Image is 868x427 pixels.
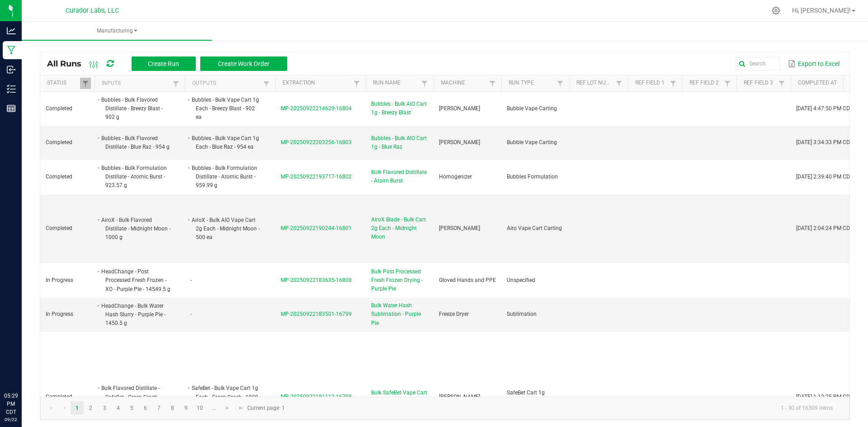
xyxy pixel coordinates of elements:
[100,216,171,242] li: AiroX - Bulk Flavored Distillate - Midnight Moon - 1000 g
[261,78,272,89] a: Filter
[207,401,220,415] a: Page 11
[439,174,472,180] span: Homogenizer
[555,78,566,89] a: Filter
[635,80,667,87] a: Ref Field 1Sortable
[7,104,16,113] inline-svg: Reports
[792,7,851,14] span: Hi, [PERSON_NAME]!
[190,216,262,242] li: AiroX - Bulk AIO Vape Cart 2g Each - Midnight Moon - 500 ea
[735,57,780,70] input: Search
[224,404,231,412] span: Go to the next page
[371,168,428,185] span: Bulk Flavored Distillate - Atoim Burst
[439,105,480,112] span: [PERSON_NAME]
[179,401,193,415] a: Page 9
[507,225,562,231] span: Airo Vape Cart Carting
[439,394,480,400] span: [PERSON_NAME]
[152,401,165,415] a: Page 7
[47,56,294,71] div: All Runs
[796,394,853,400] span: [DATE] 1:12:25 PM CDT
[507,389,545,404] span: SafeBet Cart 1g Carting
[185,298,275,332] td: -
[290,401,840,416] kendo-pager-info: 1 - 30 of 16309 items
[744,80,776,87] a: Ref Field 3Sortable
[487,78,498,89] a: Filter
[190,134,262,151] li: Bubbles - Bulk Vape Cart 1g Each - Blue Raz - 954 ea
[796,174,853,180] span: [DATE] 2:39:40 PM CDT
[46,174,72,180] span: Completed
[507,174,558,180] span: Bubbles Formulation
[190,95,262,122] li: Bubbles - Bulk Vape Cart 1g Each - Breezy Blast - 902 ea
[190,384,262,410] li: SafeBet - Bulk Vape Cart 1g Each - Green Crack - 1998 ea
[166,401,179,415] a: Page 8
[4,392,18,416] p: 05:29 PM CDT
[507,311,537,317] span: Sublimation
[190,164,262,190] li: Bubbles - Bulk Formulation Distillate - Atomic Burst - 959.99 g
[281,311,352,317] span: MP-20250922183501-16799
[94,75,185,92] th: Inputs
[371,216,428,242] span: AiroX Blade - Bulk Cart 2g Each - Midnight Moon
[100,164,171,190] li: Bubbles - Bulk Formulation Distillate - Atomic Burst - 923.57 g
[100,301,171,328] li: HeadChange - Bulk Water Hash Slurry - Purple Pie - 1450.5 g
[786,56,842,71] button: Export to Excel
[100,267,171,294] li: HeadChange - Post Processed Fresh Frozen - XO - Purple PIe - 14549.5 g
[7,65,16,74] inline-svg: Inbound
[7,26,16,35] inline-svg: Analytics
[185,263,275,298] td: -
[132,56,196,71] button: Create Run
[371,389,428,406] span: Bulk SafeBet Vape Cart 1g Each - Green Crack
[281,394,352,400] span: MP-20250922181112-16798
[281,174,352,180] span: MP-20250922193717-16802
[46,277,73,283] span: In Progress
[439,277,496,283] span: Gloved Hands and PPE
[439,225,480,231] span: [PERSON_NAME]
[66,7,119,14] span: Curador Labs, LLC
[46,225,72,231] span: Completed
[4,416,18,423] p: 09/22
[46,394,72,400] span: Completed
[46,105,72,112] span: Completed
[722,78,733,89] a: Filter
[125,401,138,415] a: Page 5
[507,277,535,283] span: Unspecified
[509,80,554,87] a: Run TypeSortable
[796,105,853,112] span: [DATE] 4:47:50 PM CDT
[281,277,352,283] span: MP-20250922183635-16800
[170,78,181,89] a: Filter
[46,139,72,145] span: Completed
[283,80,351,87] a: ExtractionSortable
[40,397,849,420] kendo-pager: Current page: 1
[281,139,352,145] span: MP-20250922203256-16803
[27,353,38,364] iframe: Resource center unread badge
[770,6,782,15] div: Manage settings
[193,401,207,415] a: Page 10
[218,60,269,67] span: Create Work Order
[689,80,722,87] a: Ref Field 2Sortable
[371,267,428,294] span: Bulk Post Processed Fresh Frozen Drying - Purple Pie
[351,78,362,89] a: Filter
[668,78,679,89] a: Filter
[71,401,84,415] a: Page 1
[148,60,179,67] span: Create Run
[419,78,430,89] a: Filter
[281,105,352,112] span: MP-20250922214629-16804
[371,301,428,328] span: Bulk Water Hash Sublimation - Purple Pie
[507,105,557,112] span: Bubble Vape Carting
[80,78,91,89] a: Filter
[98,401,111,415] a: Page 3
[139,401,152,415] a: Page 6
[371,100,428,117] span: Bubbles - Bulk AIO Cart 1g - Breezy Blast
[234,401,247,415] a: Go to the last page
[200,56,287,71] button: Create Work Order
[613,78,624,89] a: Filter
[439,311,469,317] span: Freeze Dryer
[185,75,275,92] th: Outputs
[46,311,73,317] span: In Progress
[9,355,36,382] iframe: Resource center
[47,80,80,87] a: StatusSortable
[84,401,97,415] a: Page 2
[7,84,16,94] inline-svg: Inventory
[796,139,853,145] span: [DATE] 3:34:33 PM CDT
[796,225,853,231] span: [DATE] 2:04:24 PM CDT
[439,139,480,145] span: [PERSON_NAME]
[22,22,212,41] a: Manufacturing
[221,401,234,415] a: Go to the next page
